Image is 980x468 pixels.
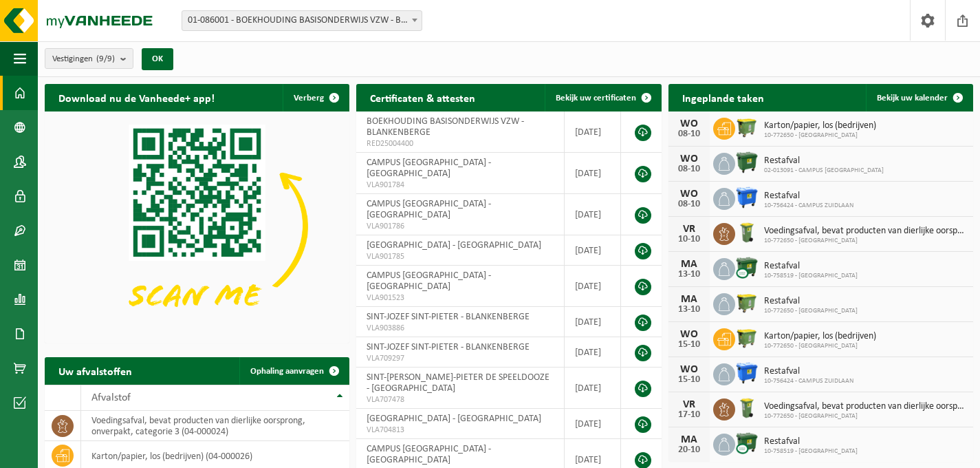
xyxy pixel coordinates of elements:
[367,221,554,232] span: VLA901786
[764,401,966,412] span: Voedingsafval, bevat producten van dierlijke oorsprong, onverpakt, categorie 3
[735,432,759,455] img: WB-1100-CU
[735,186,759,209] img: WB-1100-HPE-BE-01
[764,237,966,245] span: 10-772650 - [GEOGRAPHIC_DATA]
[367,158,491,179] span: CAMPUS [GEOGRAPHIC_DATA] - [GEOGRAPHIC_DATA]
[367,138,554,149] span: RED25004400
[367,240,541,251] span: [GEOGRAPHIC_DATA] - [GEOGRAPHIC_DATA]
[675,235,703,244] div: 10-10
[764,191,853,202] span: Restafval
[866,84,972,111] a: Bekijk uw kalender
[764,366,853,377] span: Restafval
[668,84,778,111] h2: Ingeplande taken
[764,296,858,307] span: Restafval
[675,259,703,270] div: MA
[91,392,131,403] span: Afvalstof
[675,189,703,200] div: WO
[735,396,759,420] img: WB-0140-HPE-GN-50
[565,111,620,153] td: [DATE]
[239,357,348,385] a: Ophaling aanvragen
[565,194,620,235] td: [DATE]
[45,84,228,111] h2: Download nu de Vanheede+ app!
[764,412,966,421] span: 10-772650 - [GEOGRAPHIC_DATA]
[735,256,759,279] img: WB-1100-CU
[675,329,703,340] div: WO
[367,323,554,334] span: VLA903886
[675,294,703,305] div: MA
[367,116,524,138] span: BOEKHOUDING BASISONDERWIJS VZW - BLANKENBERGE
[367,414,541,424] span: [GEOGRAPHIC_DATA] - [GEOGRAPHIC_DATA]
[294,94,324,103] span: Verberg
[675,364,703,375] div: WO
[764,261,858,272] span: Restafval
[52,49,115,70] span: Vestigingen
[182,10,422,31] span: 01-086001 - BOEKHOUDING BASISONDERWIJS VZW - BLANKENBERGE
[565,368,620,409] td: [DATE]
[367,312,530,322] span: SINT-JOZEF SINT-PIETER - BLANKENBERGE
[81,411,349,441] td: voedingsafval, bevat producten van dierlijke oorsprong, onverpakt, categorie 3 (04-000024)
[764,331,876,342] span: Karton/papier, los (bedrijven)
[675,270,703,279] div: 13-10
[735,291,759,315] img: WB-1100-HPE-GN-50
[367,292,554,304] span: VLA901523
[764,226,966,237] span: Voedingsafval, bevat producten van dierlijke oorsprong, onverpakt, categorie 3
[367,342,530,352] span: SINT-JOZEF SINT-PIETER - BLANKENBERGE
[764,131,876,140] span: 10-772650 - [GEOGRAPHIC_DATA]
[735,326,759,350] img: WB-1100-HPE-GN-50
[735,151,759,174] img: WB-1100-HPE-GN-01
[764,272,858,280] span: 10-758519 - [GEOGRAPHIC_DATA]
[45,357,146,384] h2: Uw afvalstoffen
[96,54,115,63] count: (9/9)
[142,48,173,70] button: OK
[367,270,491,292] span: CAMPUS [GEOGRAPHIC_DATA] - [GEOGRAPHIC_DATA]
[45,48,133,69] button: Vestigingen(9/9)
[675,340,703,350] div: 15-10
[675,305,703,315] div: 13-10
[675,224,703,235] div: VR
[764,307,858,315] span: 10-772650 - [GEOGRAPHIC_DATA]
[45,111,349,341] img: Download de VHEPlus App
[356,84,489,111] h2: Certificaten & attesten
[565,235,620,266] td: [DATE]
[283,84,348,111] button: Verberg
[735,221,759,244] img: WB-0140-HPE-GN-50
[565,266,620,307] td: [DATE]
[675,445,703,455] div: 20-10
[675,118,703,129] div: WO
[367,444,491,465] span: CAMPUS [GEOGRAPHIC_DATA] - [GEOGRAPHIC_DATA]
[182,11,422,30] span: 01-086001 - BOEKHOUDING BASISONDERWIJS VZW - BLANKENBERGE
[675,129,703,139] div: 08-10
[735,361,759,385] img: WB-1100-HPE-BE-01
[367,180,554,191] span: VLA901784
[556,94,636,103] span: Bekijk uw certificaten
[250,367,324,376] span: Ophaling aanvragen
[545,84,660,111] a: Bekijk uw certificaten
[565,409,620,439] td: [DATE]
[764,120,876,131] span: Karton/papier, los (bedrijven)
[367,353,554,364] span: VLA709297
[877,94,948,103] span: Bekijk uw kalender
[367,251,554,262] span: VLA901785
[367,425,554,436] span: VLA704813
[675,410,703,420] div: 17-10
[367,372,549,394] span: SINT-[PERSON_NAME]-PIETER DE SPEELDOOZE - [GEOGRAPHIC_DATA]
[764,436,858,447] span: Restafval
[675,399,703,410] div: VR
[764,377,853,385] span: 10-756424 - CAMPUS ZUIDLAAN
[675,164,703,174] div: 08-10
[764,447,858,456] span: 10-758519 - [GEOGRAPHIC_DATA]
[675,434,703,445] div: MA
[367,394,554,405] span: VLA707478
[565,337,620,368] td: [DATE]
[675,153,703,164] div: WO
[764,202,853,210] span: 10-756424 - CAMPUS ZUIDLAAN
[565,307,620,337] td: [DATE]
[675,200,703,209] div: 08-10
[675,375,703,385] div: 15-10
[565,153,620,194] td: [DATE]
[764,342,876,350] span: 10-772650 - [GEOGRAPHIC_DATA]
[367,199,491,220] span: CAMPUS [GEOGRAPHIC_DATA] - [GEOGRAPHIC_DATA]
[764,156,884,167] span: Restafval
[764,167,884,175] span: 02-013091 - CAMPUS [GEOGRAPHIC_DATA]
[735,116,759,139] img: WB-1100-HPE-GN-50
